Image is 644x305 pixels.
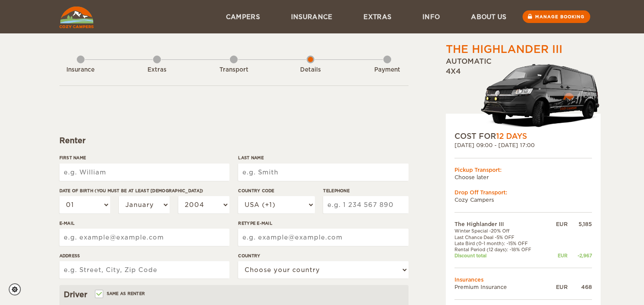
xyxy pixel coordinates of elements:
input: e.g. Street, City, Zip Code [59,261,229,279]
div: Drop Off Transport: [454,189,592,196]
label: Last Name [238,154,408,161]
label: Country Code [238,187,314,194]
div: Pickup Transport: [454,166,592,174]
label: E-mail [59,220,229,226]
a: Cookie settings [9,283,26,295]
td: Rental Period (12 days): -18% OFF [454,246,548,253]
input: e.g. Smith [238,164,408,181]
div: 5,185 [568,220,592,228]
div: Extras [133,66,181,74]
img: stor-langur-4.png [481,59,601,131]
input: Same as renter [96,292,101,298]
span: 12 Days [496,132,527,141]
div: EUR [548,283,567,291]
td: Cozy Campers [454,196,592,203]
div: Renter [59,135,409,146]
label: Retype E-mail [238,220,408,226]
div: Transport [210,66,258,74]
td: Last Chance Deal -5% OFF [454,234,548,240]
input: e.g. 1 234 567 890 [323,196,408,213]
div: -2,967 [568,253,592,259]
td: Insurances [454,276,592,283]
td: Late Bird (0-1 month): -15% OFF [454,240,548,246]
td: Winter Special -20% Off [454,228,548,234]
div: The Highlander III [446,42,562,57]
input: e.g. William [59,164,229,181]
label: Country [238,253,408,259]
input: e.g. example@example.com [238,229,408,246]
label: Telephone [323,187,408,194]
label: Date of birth (You must be at least [DEMOGRAPHIC_DATA]) [59,187,229,194]
td: Discount total [454,253,548,259]
td: The Highlander III [454,220,548,228]
label: Address [59,253,229,259]
td: Premium Insurance [454,283,548,291]
div: Driver [64,289,404,300]
div: Details [287,66,334,74]
img: Cozy Campers [59,7,94,28]
div: EUR [548,220,567,228]
div: [DATE] 09:00 - [DATE] 17:00 [454,141,592,149]
div: EUR [548,253,567,259]
div: COST FOR [454,131,592,141]
div: Insurance [57,66,105,74]
a: Manage booking [523,10,590,23]
div: Automatic 4x4 [446,57,601,131]
input: e.g. example@example.com [59,229,229,246]
label: Same as renter [96,289,145,298]
div: 468 [568,283,592,291]
label: First Name [59,154,229,161]
td: Choose later [454,174,592,181]
div: Payment [363,66,411,74]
